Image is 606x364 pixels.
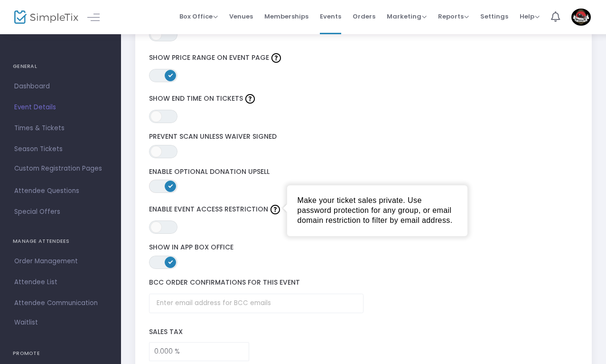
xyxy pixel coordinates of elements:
[271,53,281,63] img: question-mark
[149,202,578,217] label: Enable Event Access Restriction
[13,344,108,363] h4: PROMOTE
[387,12,427,21] span: Marketing
[14,164,102,173] span: Custom Registration Pages
[149,343,249,361] input: Sales Tax
[149,278,578,287] label: BCC order confirmations for this event
[320,4,341,29] span: Events
[520,12,540,21] span: Help
[14,318,38,327] span: Waitlist
[353,4,375,29] span: Orders
[168,73,173,77] span: ON
[149,51,578,65] label: Show Price Range on Event Page
[168,259,173,264] span: ON
[149,133,578,141] label: Prevent Scan Unless Waiver Signed
[270,205,280,214] img: question-mark
[245,94,255,104] img: question-mark
[14,101,107,114] span: Event Details
[438,12,469,21] span: Reports
[149,243,578,252] label: Show in App Box Office
[480,4,508,29] span: Settings
[149,168,578,176] label: Enable Optional Donation Upsell
[13,57,108,76] h4: GENERAL
[298,196,457,225] div: Make your ticket sales private. Use password protection for any group, or email domain restrictio...
[168,183,173,188] span: ON
[144,323,583,342] label: Sales Tax
[264,4,308,29] span: Memberships
[14,185,107,197] span: Attendee Questions
[14,255,107,268] span: Order Management
[149,92,578,106] label: Show End Time on Tickets
[13,232,108,251] h4: MANAGE ATTENDEES
[14,206,107,218] span: Special Offers
[14,122,107,134] span: Times & Tickets
[14,297,107,309] span: Attendee Communication
[179,12,218,21] span: Box Office
[14,143,107,155] span: Season Tickets
[229,4,253,29] span: Venues
[14,276,107,288] span: Attendee List
[14,80,107,93] span: Dashboard
[149,294,364,313] input: Enter email address for BCC emails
